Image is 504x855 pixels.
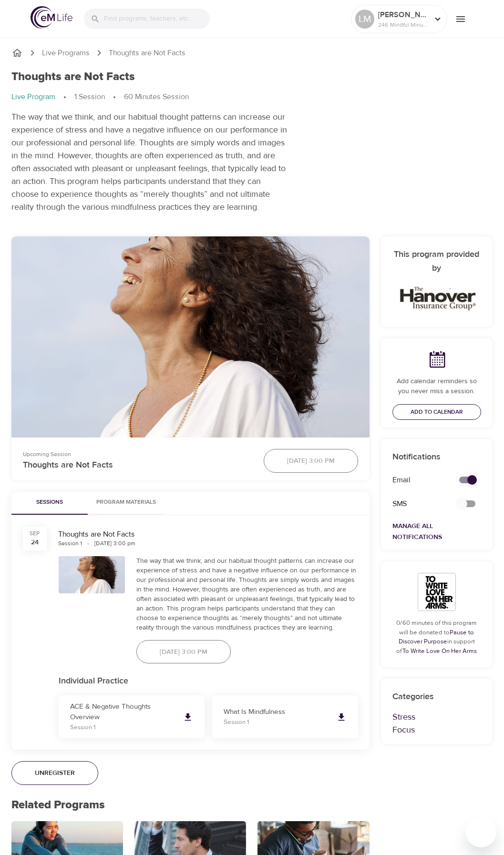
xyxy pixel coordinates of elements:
[11,70,135,84] h1: Thoughts are Not Facts
[392,522,442,541] a: Manage All Notifications
[59,695,205,738] a: ACE & Negative Thoughts OverviewSession 1
[411,407,463,417] span: Add to Calendar
[11,796,370,814] p: Related Programs
[70,723,175,733] p: Session 1
[59,675,358,688] p: Individual Practice
[392,377,481,397] p: Add calendar reminders so you never miss a session.
[392,450,481,463] p: Notifications
[109,48,185,59] p: Thoughts are Not Facts
[23,450,252,458] p: Upcoming Session
[387,469,448,491] div: Email
[74,92,105,102] p: 1 Session
[392,404,481,420] button: Add to Calendar
[11,92,288,103] nav: breadcrumb
[94,539,135,548] div: [DATE] 3:00 pm
[136,556,358,632] div: The way that we think, and our habitual thought patterns can increase our experience of stress an...
[93,498,158,508] span: Program Materials
[31,538,39,547] div: 24
[392,711,481,723] p: Stress
[224,718,329,727] p: Session 1
[355,10,374,29] div: LM
[447,6,473,32] button: menu
[224,707,329,718] p: What Is Mindfulness
[387,493,448,515] div: SMS
[466,817,496,847] iframe: Button to launch messaging window
[11,92,55,102] p: Live Program
[402,647,477,655] a: To Write Love On Her Arms
[392,283,481,312] img: HIG_wordmrk_k.jpg
[30,529,40,538] div: Sep
[11,761,98,785] button: Unregister
[124,92,189,102] p: 60 Minutes Session
[58,529,358,540] div: Thoughts are Not Facts
[70,702,175,723] p: ACE & Negative Thoughts Overview
[378,20,429,29] p: 246 Mindful Minutes
[11,111,288,214] p: The way that we think, and our habitual thought patterns can increase our experience of stress an...
[17,498,82,508] span: Sessions
[392,723,481,736] p: Focus
[35,767,75,779] span: Unregister
[11,47,493,59] nav: breadcrumb
[392,690,481,703] p: Categories
[378,9,429,20] p: [PERSON_NAME]
[392,248,481,275] h6: This program provided by
[212,695,358,738] a: What Is MindfulnessSession 1
[58,539,82,548] div: Session 1
[31,6,72,29] img: logo
[23,458,252,471] p: Thoughts are Not Facts
[104,9,210,29] input: Find programs, teachers, etc...
[42,48,90,59] a: Live Programs
[392,619,481,656] p: 0/60 minutes of this program will be donated to in support of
